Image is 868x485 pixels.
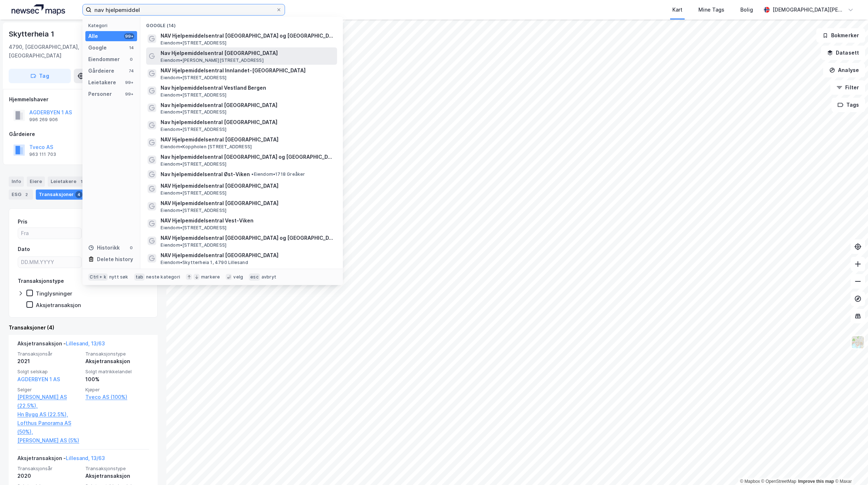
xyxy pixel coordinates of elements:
span: Eiendom • Koppholen [STREET_ADDRESS] [161,144,252,150]
div: velg [233,274,243,280]
span: Eiendom • [STREET_ADDRESS] [161,242,226,248]
span: Eiendom • [PERSON_NAME][STREET_ADDRESS] [161,58,263,63]
a: Tveco AS (100%) [85,393,149,401]
div: Gårdeiere [88,67,114,75]
div: Transaksjonstype [18,277,64,285]
div: esc [249,273,260,281]
img: Z [851,335,865,349]
a: [PERSON_NAME] AS (5%) [17,436,81,445]
div: Tinglysninger [36,290,72,297]
span: NAV Hjelpemiddelsentral [GEOGRAPHIC_DATA] [161,182,334,190]
div: Leietakere [88,78,116,87]
div: Alle [88,32,98,41]
div: Info [9,176,24,187]
div: 99+ [124,80,134,85]
a: Lillesand, 13/63 [66,455,105,461]
span: Selger [17,387,81,393]
div: Historikk [88,243,120,252]
span: Nav hjelpemiddelsentral [GEOGRAPHIC_DATA] og [GEOGRAPHIC_DATA] [161,153,334,161]
div: Delete history [97,255,133,264]
div: Ctrl + k [88,273,108,281]
span: Nav hjelpemiddelsentral Vestland Bergen [161,84,334,92]
div: ESG [9,190,33,200]
span: • [251,171,254,177]
span: Nav hjelpemiddelsentral [GEOGRAPHIC_DATA] [161,118,334,127]
span: NAV Hjelpemiddelsentral Vest-Viken [161,216,334,225]
div: Dato [18,245,30,254]
span: Eiendom • 1718 Greåker [251,171,305,177]
div: Pris [18,217,27,226]
div: [DEMOGRAPHIC_DATA][PERSON_NAME] [773,5,845,14]
div: neste kategori [146,274,180,280]
a: Mapbox [740,479,760,484]
a: OpenStreetMap [761,479,796,484]
div: Google (14) [140,17,343,30]
span: NAV Hjelpemiddelsentral [GEOGRAPHIC_DATA] og [GEOGRAPHIC_DATA] [161,234,334,242]
div: Mine Tags [698,5,724,14]
a: AGDERBYEN 1 AS [17,376,60,382]
div: 74 [128,68,134,74]
button: Bokmerker [816,28,865,43]
div: 963 111 703 [29,152,56,157]
span: Eiendom • [STREET_ADDRESS] [161,109,226,115]
span: Solgt matrikkelandel [85,369,149,375]
div: Aksjetransaksjon [85,472,149,480]
a: Hn Bygg AS (22.5%), [17,410,81,419]
span: Eiendom • [STREET_ADDRESS] [161,40,226,46]
span: Nav Hjelpemiddelsentral [GEOGRAPHIC_DATA] [161,49,334,58]
span: NAV Hjelpemiddelsentral [GEOGRAPHIC_DATA] [161,199,334,208]
div: Kategori [88,23,137,28]
span: Eiendom • [STREET_ADDRESS] [161,225,226,231]
span: Eiendom • [STREET_ADDRESS] [161,127,226,132]
button: Filter [830,80,865,95]
div: Gårdeiere [9,130,157,139]
div: Aksjetransaksjon - [17,339,105,351]
span: NAV Hjelpemiddelsentral [GEOGRAPHIC_DATA] og [GEOGRAPHIC_DATA] [161,31,334,40]
span: Nav hjelpemiddelsentral [GEOGRAPHIC_DATA] [161,101,334,110]
span: Solgt selskap [17,369,81,375]
span: NAV Hjelpemiddelsentral Innlandet-[GEOGRAPHIC_DATA] [161,66,334,75]
div: 0 [128,245,134,251]
div: nytt søk [109,274,128,280]
div: 2 [23,191,30,198]
span: Eiendom • [STREET_ADDRESS] [161,161,226,167]
span: Eiendom • Skytterheia 1, 4790 Lillesand [161,260,248,265]
div: Skytterheia 1 [9,28,55,40]
div: 1 [78,178,85,185]
button: Tag [9,69,71,83]
a: Lofthus Panorama AS (50%), [17,419,81,436]
div: Aksjetransaksjon - [17,454,105,465]
input: DD.MM.YYYY [18,257,81,268]
div: 2021 [17,357,81,366]
div: Leietakere [48,176,88,187]
div: 4 [75,191,82,198]
div: 14 [128,45,134,51]
a: [PERSON_NAME] AS (22.5%), [17,393,81,410]
button: Analyse [823,63,865,77]
span: Eiendom • [STREET_ADDRESS] [161,92,226,98]
span: NAV Hjelpemiddelsentral [GEOGRAPHIC_DATA] [161,251,334,260]
span: Eiendom • [STREET_ADDRESS] [161,208,226,213]
button: Datasett [821,46,865,60]
a: Improve this map [798,479,834,484]
div: Kart [672,5,682,14]
div: Aksjetransaksjon [85,357,149,366]
input: Fra [18,228,81,239]
span: Kjøper [85,387,149,393]
span: NAV Hjelpemiddelsentral [GEOGRAPHIC_DATA] [161,135,334,144]
div: avbryt [261,274,276,280]
div: 0 [128,56,134,62]
button: Tags [831,98,865,112]
div: 99+ [124,33,134,39]
span: Transaksjonstype [85,351,149,357]
div: Aksjetransaksjon [36,302,81,309]
div: Eiere [27,176,45,187]
div: 100% [85,375,149,384]
div: Transaksjoner [36,190,85,200]
img: logo.a4113a55bc3d86da70a041830d287a7e.svg [12,4,65,15]
iframe: Chat Widget [832,450,868,485]
div: markere [201,274,220,280]
div: Gårdeiere (74) [140,267,343,280]
div: Transaksjoner (4) [9,323,158,332]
